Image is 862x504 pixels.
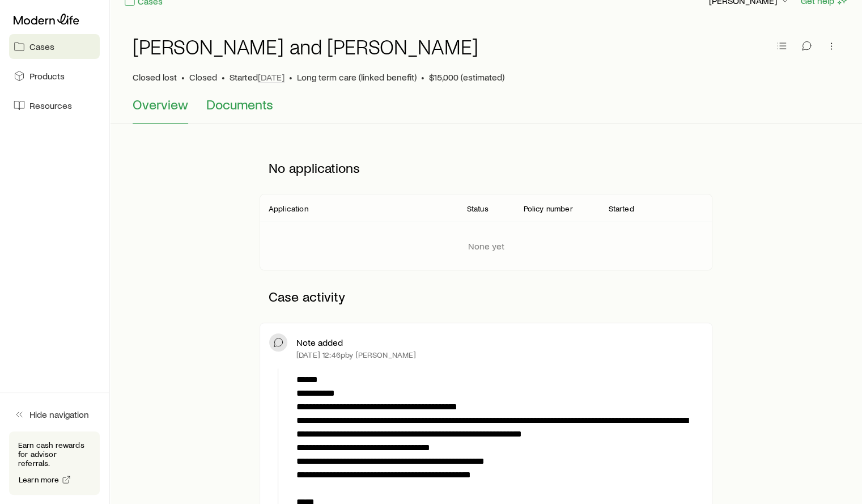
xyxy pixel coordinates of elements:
[289,71,292,83] span: •
[9,402,100,427] button: Hide navigation
[429,71,504,83] span: $15,000 (estimated)
[9,34,100,59] a: Cases
[181,71,185,83] span: •
[523,204,572,213] p: Policy number
[258,71,284,83] span: [DATE]
[133,96,188,112] span: Overview
[19,476,60,484] span: Learn more
[9,63,100,88] a: Products
[29,41,54,52] span: Cases
[29,409,89,420] span: Hide navigation
[421,71,424,83] span: •
[189,71,217,83] span: Closed
[9,431,100,495] div: Earn cash rewards for advisor referrals.Learn more
[296,337,343,348] p: Note added
[9,93,100,118] a: Resources
[260,151,712,185] p: No applications
[18,441,91,468] p: Earn cash rewards for advisor referrals.
[297,71,417,83] span: Long term care (linked benefit)
[29,100,72,111] span: Resources
[468,240,504,252] p: None yet
[133,96,839,124] div: Case details tabs
[230,71,284,83] p: Started
[206,96,273,112] span: Documents
[222,71,225,83] span: •
[269,204,308,213] p: Application
[29,70,65,82] span: Products
[608,204,634,213] p: Started
[133,35,478,58] h1: [PERSON_NAME] and [PERSON_NAME]
[467,204,489,213] p: Status
[260,279,712,314] p: Case activity
[296,350,417,359] p: [DATE] 12:46p by [PERSON_NAME]
[133,71,177,83] p: Closed lost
